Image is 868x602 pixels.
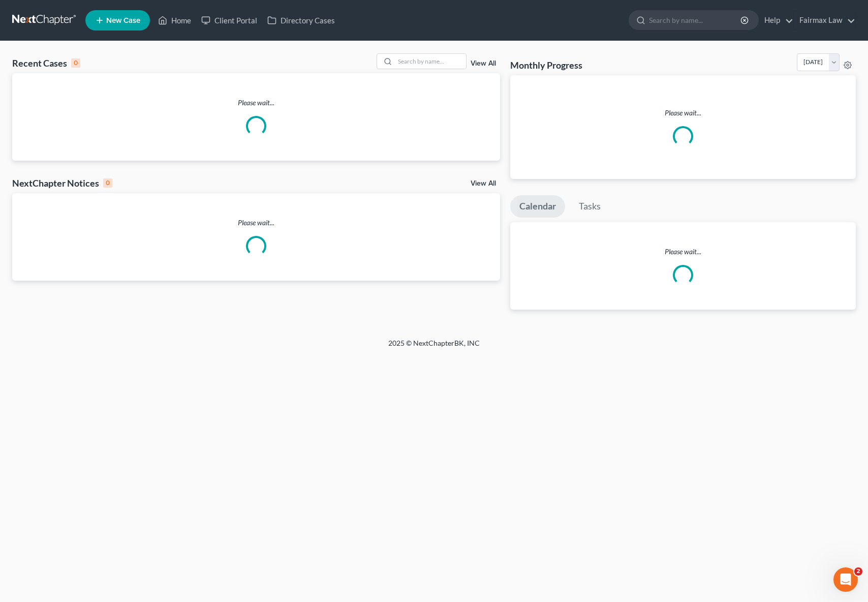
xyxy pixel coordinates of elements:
[153,11,196,29] a: Home
[471,60,496,67] a: View All
[510,59,582,71] h3: Monthly Progress
[794,11,855,29] a: Fairmax Law
[71,58,80,68] div: 0
[510,195,565,218] a: Calendar
[518,108,848,118] p: Please wait...
[12,98,500,108] p: Please wait...
[262,11,340,29] a: Directory Cases
[12,218,500,228] p: Please wait...
[833,567,858,592] iframe: Intercom live chat
[649,11,742,29] input: Search by name...
[12,57,80,69] div: Recent Cases
[144,338,724,356] div: 2025 © NextChapterBK, INC
[103,178,112,188] div: 0
[570,195,610,218] a: Tasks
[471,180,496,187] a: View All
[854,567,862,576] span: 2
[196,11,262,29] a: Client Portal
[12,177,112,189] div: NextChapter Notices
[395,54,466,69] input: Search by name...
[759,11,793,29] a: Help
[106,17,140,24] span: New Case
[510,247,856,257] p: Please wait...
